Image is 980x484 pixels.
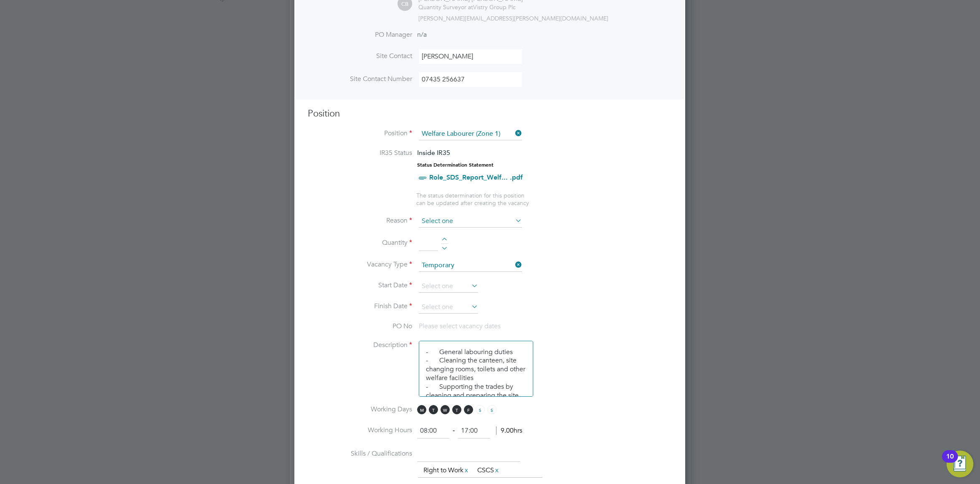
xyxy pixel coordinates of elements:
[308,238,412,247] label: Quantity
[464,405,473,414] span: F
[419,128,522,140] input: Search for...
[451,426,456,435] span: ‐
[419,301,478,314] input: Select one
[463,465,469,476] a: x
[496,426,522,435] span: 9.00hrs
[419,322,501,330] span: Please select vacancy dates
[418,3,473,11] span: Quantity Surveyor at
[441,405,450,414] span: W
[308,281,412,290] label: Start Date
[308,260,412,269] label: Vacancy Type
[418,15,608,22] span: [PERSON_NAME][EMAIL_ADDRESS][PERSON_NAME][DOMAIN_NAME]
[474,465,503,476] li: CSCS
[419,215,522,228] input: Select one
[308,108,672,120] h3: Position
[452,405,461,414] span: T
[946,456,954,467] div: 10
[308,449,412,458] label: Skills / Qualifications
[417,162,494,168] strong: Status Determination Statement
[308,75,412,84] label: Site Contact Number
[420,465,473,476] li: Right to Work
[417,149,450,157] span: Inside IR35
[476,405,485,414] span: S
[417,423,449,438] input: 08:00
[429,405,438,414] span: T
[458,423,490,438] input: 17:00
[308,302,412,311] label: Finish Date
[308,30,412,39] label: PO Manager
[416,192,529,207] span: The status determination for this position can be updated after creating the vacancy
[429,173,523,181] a: Role_SDS_Report_Welf... .pdf
[417,405,426,414] span: M
[308,216,412,225] label: Reason
[419,259,522,272] input: Select one
[487,405,496,414] span: S
[308,426,412,435] label: Working Hours
[308,405,412,414] label: Working Days
[419,280,478,293] input: Select one
[418,3,523,11] div: Vistry Group Plc
[308,341,412,350] label: Description
[308,149,412,157] label: IR35 Status
[417,30,427,39] span: n/a
[308,322,412,331] label: PO No
[947,451,973,477] button: Open Resource Center, 10 new notifications
[494,465,500,476] a: x
[308,52,412,61] label: Site Contact
[308,129,412,138] label: Position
